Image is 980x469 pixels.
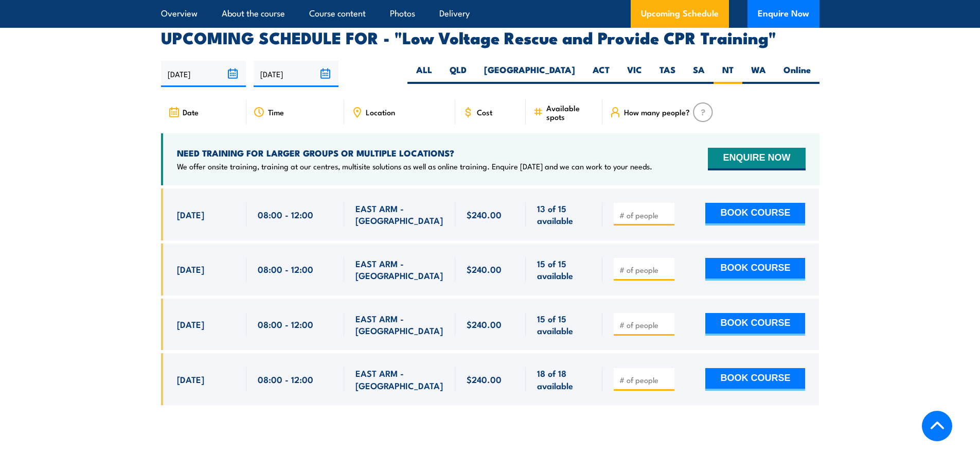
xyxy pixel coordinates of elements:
span: Available spots [546,103,595,121]
h4: NEED TRAINING FOR LARGER GROUPS OR MULTIPLE LOCATIONS? [177,147,652,159]
input: To date [254,61,338,87]
span: 08:00 - 12:00 [258,263,313,275]
input: From date [161,61,246,87]
span: Cost [477,108,492,116]
span: Location [366,108,395,116]
button: ENQUIRE NOW [708,148,805,170]
span: [DATE] [177,263,204,275]
span: 15 of 15 available [537,312,591,337]
label: ALL [407,64,441,84]
p: We offer onsite training, training at our centres, multisite solutions as well as online training... [177,161,652,171]
button: BOOK COURSE [705,313,805,336]
label: [GEOGRAPHIC_DATA] [475,64,584,84]
input: # of people [619,210,671,220]
label: TAS [651,64,684,84]
button: BOOK COURSE [705,368,805,391]
input: # of people [619,320,671,330]
span: 18 of 18 available [537,367,591,391]
label: NT [714,64,742,84]
span: $240.00 [467,263,502,275]
span: $240.00 [467,373,502,385]
span: EAST ARM - [GEOGRAPHIC_DATA] [355,257,444,282]
span: $240.00 [467,209,502,220]
span: EAST ARM - [GEOGRAPHIC_DATA] [355,367,444,391]
span: [DATE] [177,318,204,330]
input: # of people [619,265,671,275]
label: ACT [584,64,618,84]
span: EAST ARM - [GEOGRAPHIC_DATA] [355,312,444,337]
span: How many people? [624,108,690,116]
label: WA [742,64,775,84]
span: [DATE] [177,373,204,385]
span: Time [268,108,284,116]
span: 08:00 - 12:00 [258,209,313,220]
span: EAST ARM - [GEOGRAPHIC_DATA] [355,202,444,227]
label: VIC [618,64,651,84]
label: QLD [441,64,475,84]
label: Online [775,64,819,84]
span: [DATE] [177,209,204,220]
input: # of people [619,375,671,385]
h2: UPCOMING SCHEDULE FOR - "Low Voltage Rescue and Provide CPR Training" [161,30,819,44]
span: $240.00 [467,318,502,330]
span: 08:00 - 12:00 [258,373,313,385]
button: BOOK COURSE [705,203,805,225]
span: 08:00 - 12:00 [258,318,313,330]
span: 15 of 15 available [537,257,591,282]
button: BOOK COURSE [705,258,805,281]
span: Date [183,108,199,116]
label: SA [684,64,714,84]
span: 13 of 15 available [537,202,591,227]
